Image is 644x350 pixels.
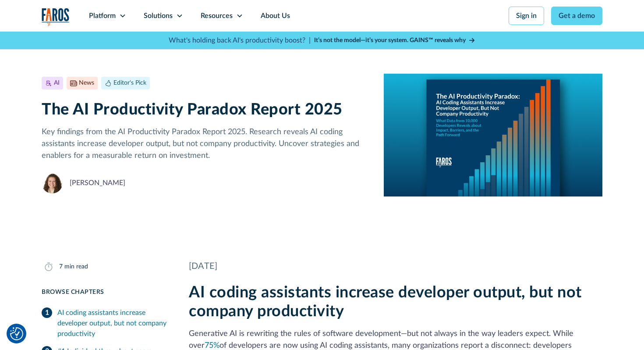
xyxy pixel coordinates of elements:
h2: AI coding assistants increase developer output, but not company productivity [189,283,602,321]
div: [PERSON_NAME] [70,178,125,188]
div: AI coding assistants increase developer output, but not company productivity [57,307,168,339]
a: 75% [205,342,219,350]
div: Solutions [144,11,173,21]
a: Get a demo [551,7,602,25]
img: Neely Dunlap [42,172,63,193]
img: Logo of the analytics and reporting company Faros. [42,8,70,26]
a: Sign in [509,7,544,25]
strong: It’s not the model—it’s your system. GAINS™ reveals why [314,37,466,43]
p: What's holding back AI's productivity boost? | [169,35,311,46]
div: min read [64,262,88,271]
img: Revisit consent button [10,327,23,340]
div: 7 [59,262,63,271]
div: Platform [89,11,116,21]
div: Resources [201,11,233,21]
img: A report cover on a blue background. The cover reads:The AI Productivity Paradox: AI Coding Assis... [384,74,602,196]
h1: The AI Productivity Paradox Report 2025 [42,100,370,119]
a: home [42,8,70,26]
a: AI coding assistants increase developer output, but not company productivity [42,304,168,343]
div: AI [54,79,60,88]
div: Browse Chapters [42,288,168,297]
div: News [79,79,94,88]
a: It’s not the model—it’s your system. GAINS™ reveals why [314,36,475,45]
button: Cookie Settings [10,327,23,340]
div: [DATE] [189,260,602,273]
div: Editor's Pick [113,79,146,88]
p: Key findings from the AI Productivity Paradox Report 2025. Research reveals AI coding assistants ... [42,126,370,162]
